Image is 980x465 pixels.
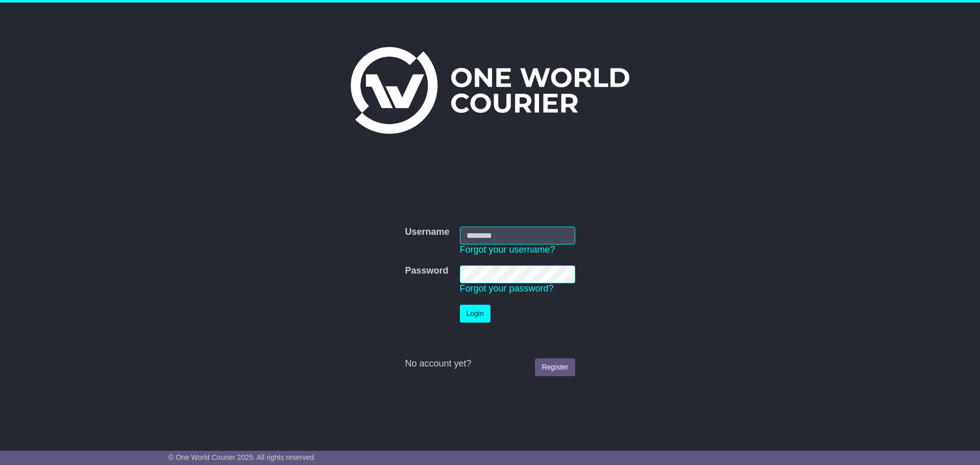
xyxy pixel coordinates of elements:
a: Forgot your password? [460,283,554,293]
button: Login [460,305,491,323]
label: Password [405,265,448,277]
img: One World [351,47,629,134]
a: Register [535,358,575,376]
span: © One World Courier 2025. All rights reserved. [168,453,316,461]
a: Forgot your username? [460,244,555,255]
label: Username [405,227,449,238]
div: No account yet? [405,358,575,370]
